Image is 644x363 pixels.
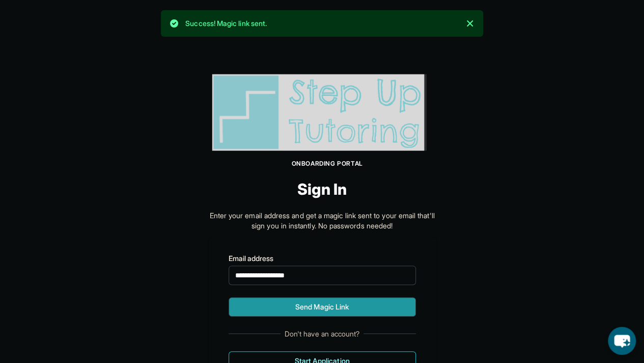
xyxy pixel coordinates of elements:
p: Success! Magic link sent. [185,18,267,29]
p: Enter your email address and get a magic link sent to your email that'll sign you in instantly. N... [208,211,436,231]
h1: Onboarding Portal [218,160,436,168]
h2: Sign In [208,180,436,198]
button: chat-button [608,327,636,355]
span: Don't have an account? [281,329,364,339]
img: Step Up Tutoring horizontal logo [208,71,436,153]
label: Email address [229,253,416,264]
button: Send Magic Link [229,297,416,317]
